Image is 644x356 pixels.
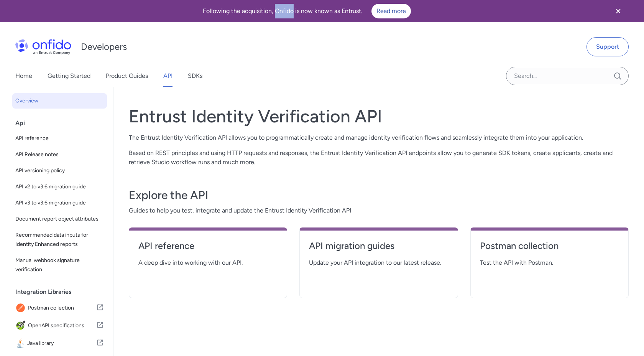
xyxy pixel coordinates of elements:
[129,133,629,142] p: The Entrust Identity Verification API allows you to programmatically create and manage identity v...
[371,4,411,18] a: Read more
[12,93,107,109] a: Overview
[15,231,104,249] span: Recommended data inputs for Identity Enhanced reports
[309,240,448,252] h4: API migration guides
[28,320,96,331] span: OpenAPI specifications
[480,240,619,252] h4: Postman collection
[188,65,202,87] a: SDKs
[12,335,107,352] a: IconJava libraryJava library
[15,284,110,300] div: Integration Libraries
[15,256,104,274] span: Manual webhook signature verification
[15,198,104,208] span: API v3 to v3.6 migration guide
[480,258,619,267] span: Test the API with Postman.
[15,338,27,349] img: IconJava library
[48,65,90,87] a: Getting Started
[27,338,96,349] span: Java library
[12,179,107,194] a: API v2 to v3.6 migration guide
[12,317,107,334] a: IconOpenAPI specificationsOpenAPI specifications
[12,163,107,178] a: API versioning policy
[309,258,448,267] span: Update your API integration to our latest release.
[138,240,278,252] h4: API reference
[28,303,96,313] span: Postman collection
[129,206,629,215] span: Guides to help you test, integrate and update the Entrust Identity Verification API
[81,41,127,53] h1: Developers
[15,182,104,191] span: API v2 to v3.6 migration guide
[309,240,448,258] a: API migration guides
[506,67,629,85] input: Onfido search input field
[15,134,104,143] span: API reference
[12,253,107,277] a: Manual webhook signature verification
[138,258,278,267] span: A deep dive into working with our API.
[129,105,629,127] h1: Entrust Identity Verification API
[12,227,107,252] a: Recommended data inputs for Identity Enhanced reports
[12,147,107,162] a: API Release notes
[138,240,278,258] a: API reference
[614,7,623,16] svg: Close banner
[106,65,148,87] a: Product Guides
[12,211,107,227] a: Document report object attributes
[12,195,107,211] a: API v3 to v3.6 migration guide
[15,96,104,105] span: Overview
[480,240,619,258] a: Postman collection
[15,150,104,159] span: API Release notes
[9,4,604,18] div: Following the acquisition, Onfido is now known as Entrust.
[12,131,107,146] a: API reference
[15,39,71,54] img: Onfido Logo
[15,65,32,87] a: Home
[15,166,104,175] span: API versioning policy
[12,300,107,316] a: IconPostman collectionPostman collection
[15,320,28,331] img: IconOpenAPI specifications
[15,303,28,313] img: IconPostman collection
[15,115,110,131] div: Api
[129,188,629,203] h3: Explore the API
[586,37,629,56] a: Support
[604,2,632,21] button: Close banner
[163,65,172,87] a: API
[15,214,104,224] span: Document report object attributes
[129,148,629,167] p: Based on REST principles and using HTTP requests and responses, the Entrust Identity Verification...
